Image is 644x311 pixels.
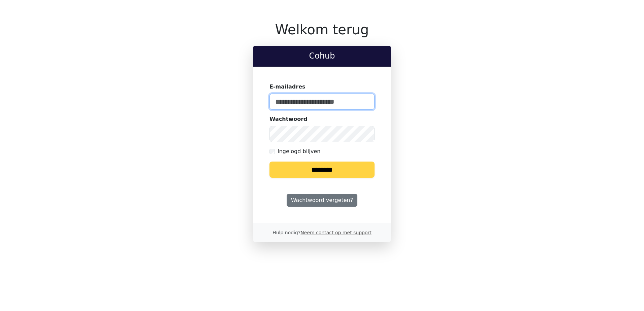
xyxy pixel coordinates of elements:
[253,22,391,38] h1: Welkom terug
[272,230,372,235] small: Hulp nodig?
[300,230,371,235] a: Neem contact op met support
[361,98,369,106] keeper-lock: Open Keeper Popup
[269,83,305,91] label: E-mailadres
[259,51,385,61] h2: Cohub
